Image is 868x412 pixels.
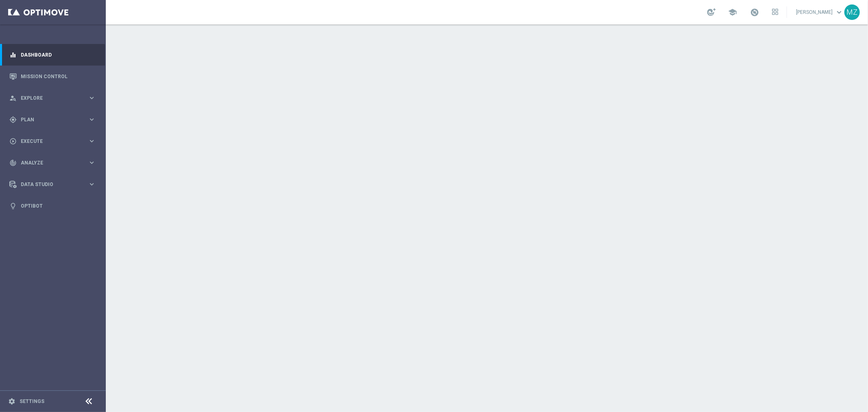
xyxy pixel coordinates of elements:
i: keyboard_arrow_right [88,159,96,167]
a: Settings [20,399,44,404]
span: keyboard_arrow_down [835,8,844,17]
i: gps_fixed [9,116,17,123]
button: lightbulb Optibot [9,203,96,209]
button: equalizer Dashboard [9,52,96,58]
div: Optibot [9,195,96,217]
span: school [728,8,737,17]
i: equalizer [9,51,17,59]
i: keyboard_arrow_right [88,137,96,145]
div: Mission Control [9,66,96,87]
div: MZ [844,4,860,20]
button: Mission Control [9,73,96,80]
a: Optibot [21,195,96,217]
div: Dashboard [9,44,96,66]
button: Data Studio keyboard_arrow_right [9,181,96,188]
a: [PERSON_NAME]keyboard_arrow_down [795,6,844,18]
span: Analyze [21,160,88,165]
a: Dashboard [21,44,96,66]
button: track_changes Analyze keyboard_arrow_right [9,160,96,166]
button: play_circle_outline Execute keyboard_arrow_right [9,138,96,145]
i: person_search [9,94,17,102]
i: keyboard_arrow_right [88,116,96,123]
i: lightbulb [9,202,17,210]
div: Analyze [9,159,88,167]
div: Data Studio [9,181,88,188]
button: gps_fixed Plan keyboard_arrow_right [9,116,96,123]
button: person_search Explore keyboard_arrow_right [9,95,96,101]
i: keyboard_arrow_right [88,180,96,188]
div: Plan [9,116,88,123]
span: Plan [21,117,88,122]
i: play_circle_outline [9,138,17,145]
div: Execute [9,138,88,145]
span: Data Studio [21,182,88,187]
span: Execute [21,139,88,144]
a: Mission Control [21,66,96,87]
i: keyboard_arrow_right [88,94,96,102]
div: Explore [9,94,88,102]
span: Explore [21,96,88,101]
i: settings [8,398,15,405]
i: track_changes [9,159,17,167]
